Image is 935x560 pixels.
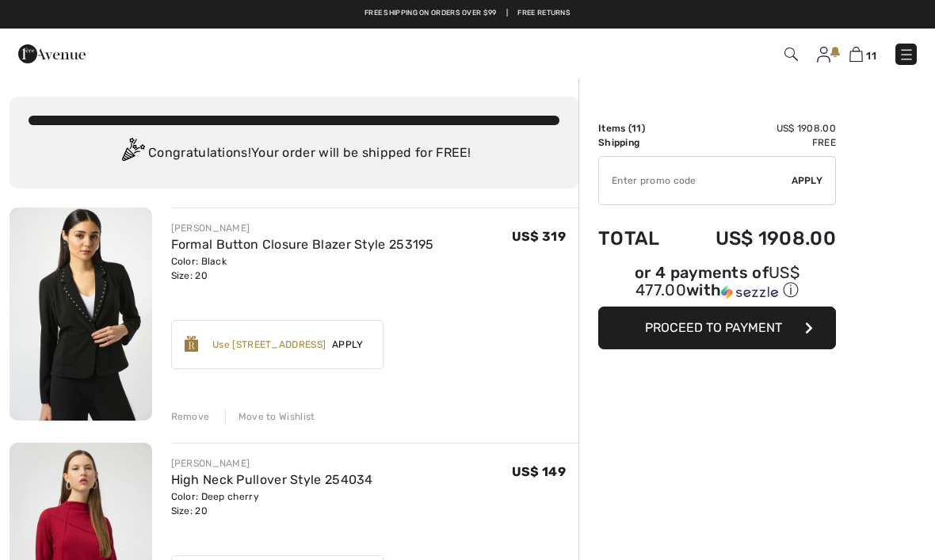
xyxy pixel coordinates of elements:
[364,8,497,19] a: Free shipping on orders over $99
[598,121,678,135] td: Items ( )
[18,38,86,70] img: 1ère Avenue
[784,48,798,61] img: Search
[18,45,86,60] a: 1ère Avenue
[678,135,836,150] td: Free
[171,472,373,487] a: High Neck Pullover Style 254034
[849,44,876,63] a: 11
[171,221,434,235] div: [PERSON_NAME]
[817,47,830,63] img: My Info
[506,8,508,19] span: |
[598,307,836,349] button: Proceed to Payment
[171,237,434,252] a: Formal Button Closure Blazer Style 253195
[598,265,836,307] div: or 4 payments ofUS$ 477.00withSezzle Click to learn more about Sezzle
[171,490,373,518] div: Color: Deep cherry Size: 20
[849,47,863,62] img: Shopping Bag
[678,121,836,135] td: US$ 1908.00
[598,135,678,150] td: Shipping
[635,263,800,299] span: US$ 477.00
[171,410,210,424] div: Remove
[326,337,370,352] span: Apply
[225,410,315,424] div: Move to Wishlist
[598,211,678,265] td: Total
[632,123,642,134] span: 11
[171,456,373,470] div: [PERSON_NAME]
[116,138,148,170] img: Congratulation2.svg
[678,211,836,265] td: US$ 1908.00
[185,336,199,352] img: Reward-Logo.svg
[512,464,566,479] span: US$ 149
[645,320,782,335] span: Proceed to Payment
[212,337,326,352] div: Use [STREET_ADDRESS]
[517,8,571,19] a: Free Returns
[512,229,566,244] span: US$ 319
[598,265,836,301] div: or 4 payments of with
[10,208,152,421] img: Formal Button Closure Blazer Style 253195
[899,47,914,63] img: Menu
[792,173,823,188] span: Apply
[599,157,792,204] input: Promo code
[866,50,876,62] span: 11
[721,285,778,299] img: Sezzle
[29,138,559,170] div: Congratulations! Your order will be shipped for FREE!
[171,254,434,283] div: Color: Black Size: 20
